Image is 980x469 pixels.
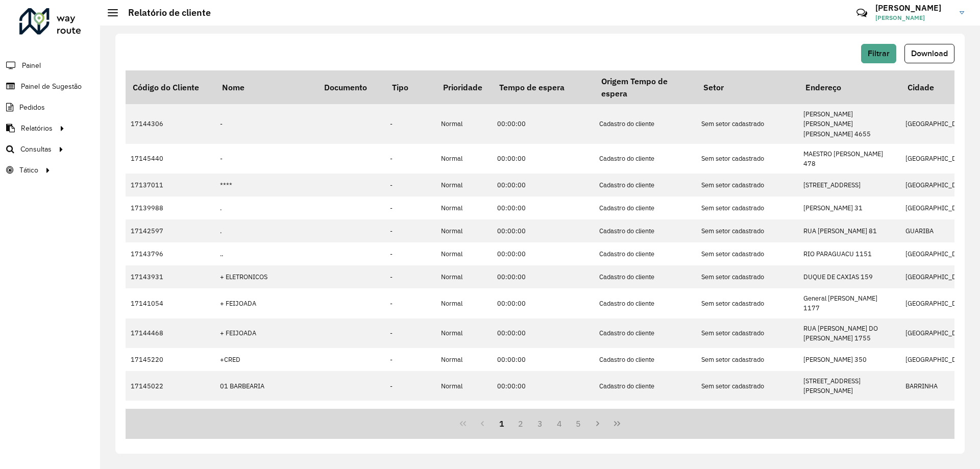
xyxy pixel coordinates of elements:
[607,414,627,433] button: Last Page
[21,81,82,92] span: Painel de Sugestão
[492,70,594,104] th: Tempo de espera
[126,348,215,371] td: 17145220
[492,371,594,401] td: 00:00:00
[696,196,798,219] td: Sem setor cadastrado
[118,7,211,18] h2: Relatório de cliente
[492,265,594,288] td: 00:00:00
[594,242,696,265] td: Cadastro do cliente
[436,401,492,424] td: Normal
[696,242,798,265] td: Sem setor cadastrado
[317,70,385,104] th: Documento
[436,104,492,144] td: Normal
[126,288,215,318] td: 17141054
[126,318,215,348] td: 17144468
[126,242,215,265] td: 17143796
[492,414,511,433] button: 1
[594,288,696,318] td: Cadastro do cliente
[385,288,436,318] td: -
[492,401,594,424] td: 00:00:00
[436,174,492,196] td: Normal
[126,104,215,144] td: 17144306
[696,144,798,174] td: Sem setor cadastrado
[492,242,594,265] td: 00:00:00
[696,401,798,424] td: Sem setor cadastrado
[904,44,954,63] button: Download
[126,265,215,288] td: 17143931
[385,144,436,174] td: -
[868,49,890,58] span: Filtrar
[126,371,215,401] td: 17145022
[126,70,215,104] th: Código do Cliente
[911,49,948,58] span: Download
[19,165,38,176] span: Tático
[215,288,317,318] td: + FEIJOADA
[436,242,492,265] td: Normal
[126,144,215,174] td: 17145440
[22,60,41,71] span: Painel
[215,401,317,424] td: 01051992
[696,70,798,104] th: Setor
[215,70,317,104] th: Nome
[436,371,492,401] td: Normal
[385,219,436,242] td: -
[492,174,594,196] td: 00:00:00
[696,371,798,401] td: Sem setor cadastrado
[875,13,952,22] span: [PERSON_NAME]
[798,242,900,265] td: RIO PARAGUACU 1151
[436,144,492,174] td: Normal
[798,318,900,348] td: RUA [PERSON_NAME] DO [PERSON_NAME] 1755
[594,219,696,242] td: Cadastro do cliente
[385,265,436,288] td: -
[588,414,607,433] button: Next Page
[696,288,798,318] td: Sem setor cadastrado
[215,265,317,288] td: + ELETRONICOS
[798,174,900,196] td: [STREET_ADDRESS]
[594,70,696,104] th: Origem Tempo de espera
[798,288,900,318] td: General [PERSON_NAME] 1177
[436,265,492,288] td: Normal
[594,174,696,196] td: Cadastro do cliente
[798,265,900,288] td: DUQUE DE CAXIAS 159
[798,196,900,219] td: [PERSON_NAME] 31
[492,104,594,144] td: 00:00:00
[385,318,436,348] td: -
[126,219,215,242] td: 17142597
[215,242,317,265] td: ..
[126,401,215,424] td: 17142272
[21,123,53,134] span: Relatórios
[492,348,594,371] td: 00:00:00
[385,401,436,424] td: -
[215,104,317,144] td: -
[436,318,492,348] td: Normal
[696,318,798,348] td: Sem setor cadastrado
[594,371,696,401] td: Cadastro do cliente
[215,144,317,174] td: -
[594,265,696,288] td: Cadastro do cliente
[594,144,696,174] td: Cadastro do cliente
[696,104,798,144] td: Sem setor cadastrado
[385,104,436,144] td: -
[492,318,594,348] td: 00:00:00
[385,242,436,265] td: -
[385,70,436,104] th: Tipo
[492,288,594,318] td: 00:00:00
[436,348,492,371] td: Normal
[126,196,215,219] td: 17139988
[436,70,492,104] th: Prioridade
[594,104,696,144] td: Cadastro do cliente
[875,3,952,13] h3: [PERSON_NAME]
[861,44,896,63] button: Filtrar
[215,219,317,242] td: .
[594,318,696,348] td: Cadastro do cliente
[696,174,798,196] td: Sem setor cadastrado
[798,348,900,371] td: [PERSON_NAME] 350
[215,196,317,219] td: .
[696,219,798,242] td: Sem setor cadastrado
[20,144,52,155] span: Consultas
[530,414,550,433] button: 3
[569,414,589,433] button: 5
[511,414,530,433] button: 2
[594,348,696,371] td: Cadastro do cliente
[798,104,900,144] td: [PERSON_NAME] [PERSON_NAME] [PERSON_NAME] 4655
[696,265,798,288] td: Sem setor cadastrado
